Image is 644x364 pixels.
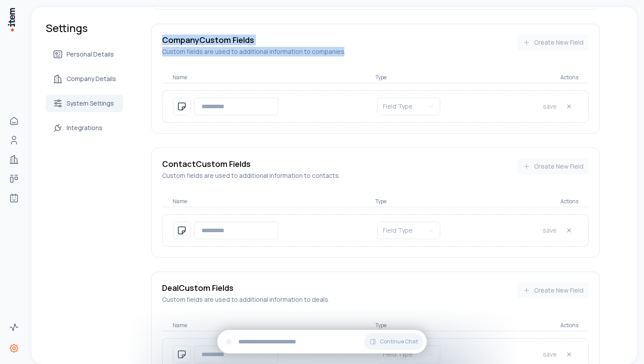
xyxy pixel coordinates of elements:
[380,338,418,345] span: Continue Chat
[46,70,123,88] a: Company Details
[46,21,123,35] h1: Settings
[5,112,23,130] a: Home
[46,119,123,137] a: Integrations
[364,333,423,350] button: Continue Chat
[560,74,578,81] p: Actions
[7,7,16,32] img: Item Brain Logo
[173,322,375,329] p: Name
[46,95,123,112] a: System Settings
[5,189,23,207] a: Agents
[217,330,427,353] div: Continue Chat
[162,283,329,293] h3: Deal Custom Fields
[67,50,114,59] span: Personal Details
[5,131,23,149] a: People
[162,171,340,180] p: Custom fields are used to additional information to contacts .
[375,198,477,205] p: Type
[560,322,578,329] p: Actions
[173,198,375,205] p: Name
[67,74,116,83] span: Company Details
[67,99,114,108] span: System Settings
[162,159,340,169] h3: Contact Custom Fields
[5,318,23,336] a: Activity
[5,151,23,168] a: Companies
[162,47,346,57] p: Custom fields are used to additional information to companies .
[173,74,375,81] p: Name
[560,198,578,205] p: Actions
[5,339,23,357] a: Settings
[67,124,103,132] span: Integrations
[5,170,23,187] a: Deals
[162,35,346,45] h3: Company Custom Fields
[162,295,329,304] p: Custom fields are used to additional information to deals .
[375,322,477,329] p: Type
[375,74,477,81] p: Type
[46,46,123,63] a: Personal Details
